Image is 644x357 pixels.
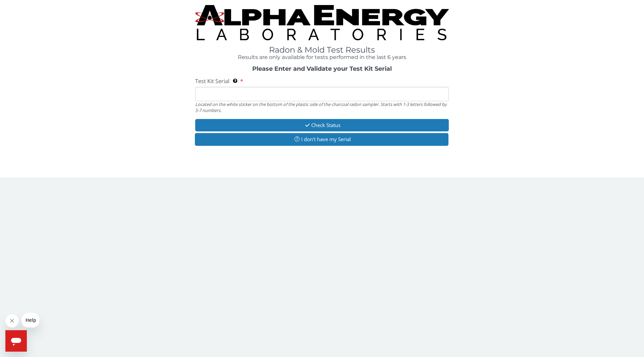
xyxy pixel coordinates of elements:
[195,77,229,85] span: Test Kit Serial
[195,54,449,60] h4: Results are only available for tests performed in the last 6 years
[195,119,449,131] button: Check Status
[21,313,39,328] iframe: Message from company
[195,101,449,114] div: Located on the white sticker on the bottom of the plastic side of the charcoal radon sampler. Sta...
[195,5,449,40] img: TightCrop.jpg
[195,133,448,145] button: I don't have my Serial
[252,65,392,72] strong: Please Enter and Validate your Test Kit Serial
[5,330,27,352] iframe: Button to launch messaging window
[195,46,449,54] h1: Radon & Mold Test Results
[5,314,19,328] iframe: Close message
